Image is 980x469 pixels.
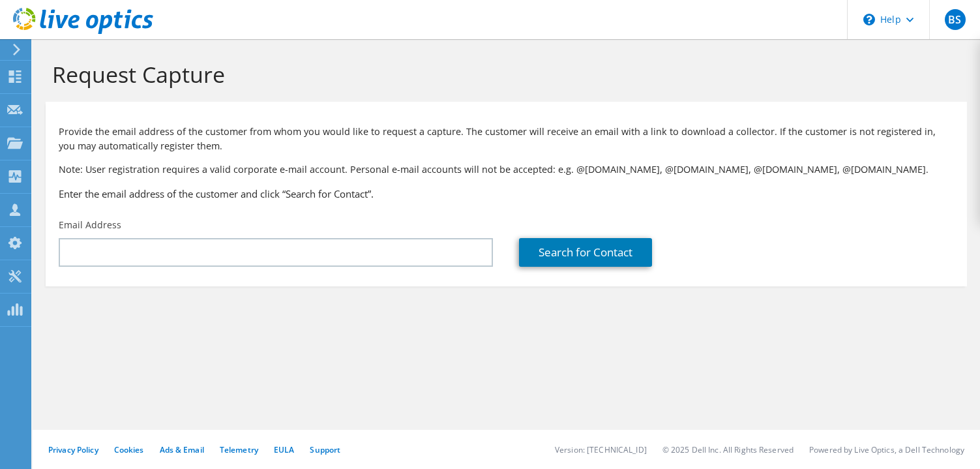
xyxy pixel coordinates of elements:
li: © 2025 Dell Inc. All Rights Reserved [662,444,794,455]
a: Support [310,444,340,455]
h1: Request Capture [52,61,954,88]
svg: \n [863,14,875,25]
a: Cookies [114,444,144,455]
a: Privacy Policy [48,444,98,455]
li: Powered by Live Optics, a Dell Technology [809,444,964,455]
a: EULA [274,444,294,455]
label: Email Address [59,219,121,232]
li: Version: [TECHNICAL_ID] [555,444,647,455]
a: Telemetry [220,444,258,455]
span: BS [945,9,966,30]
p: Note: User registration requires a valid corporate e-mail account. Personal e-mail accounts will ... [59,162,954,177]
h3: Enter the email address of the customer and click “Search for Contact”. [59,187,954,201]
a: Search for Contact [519,238,652,267]
p: Provide the email address of the customer from whom you would like to request a capture. The cust... [59,125,954,153]
a: Ads & Email [160,444,204,455]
